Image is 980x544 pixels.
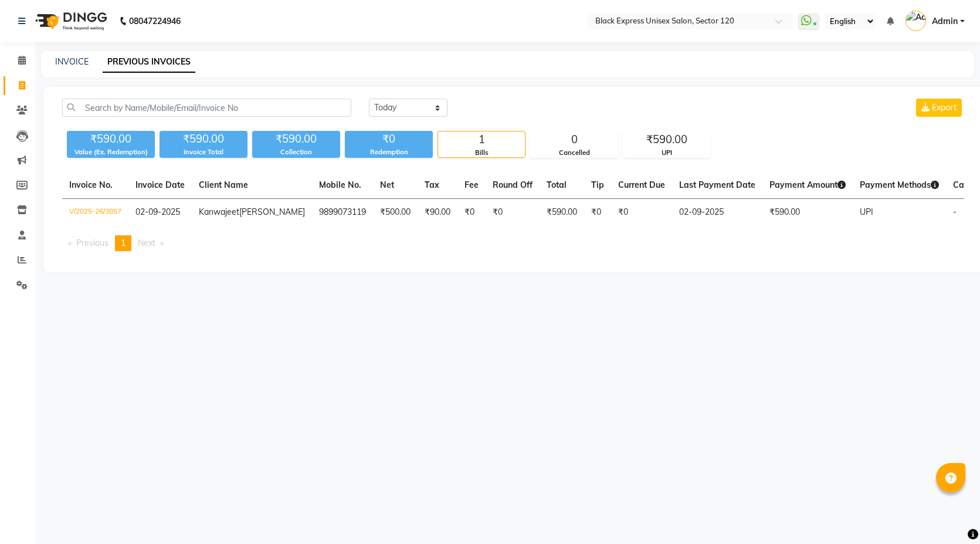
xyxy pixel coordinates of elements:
span: Mobile No. [319,180,361,190]
img: Admin [906,11,926,31]
div: Cancelled [531,148,618,158]
div: ₹590.00 [252,131,340,147]
span: - [953,207,957,217]
span: Kanwajeet [199,207,239,217]
span: Export [932,102,957,113]
b: 08047224946 [129,5,181,38]
input: Search by Name/Mobile/Email/Invoice No [62,99,351,117]
span: Previous [76,238,108,248]
span: 1 [121,238,126,248]
div: 1 [438,131,525,148]
span: 02-09-2025 [135,207,180,217]
div: Value (Ex. Redemption) [67,147,155,157]
span: Fee [464,180,479,190]
span: Invoice No. [69,180,113,190]
td: V/2025-26/3857 [62,199,128,227]
div: Invoice Total [160,147,247,157]
td: ₹590.00 [762,199,853,227]
span: Last Payment Date [679,180,755,190]
a: INVOICE [55,56,89,67]
td: ₹0 [457,199,486,227]
button: Export [916,99,962,117]
div: Collection [252,147,340,157]
td: 9899073119 [312,199,373,227]
div: ₹590.00 [160,131,247,147]
span: Client Name [199,180,248,190]
div: ₹590.00 [67,131,155,147]
nav: Pagination [62,235,964,251]
td: ₹590.00 [540,199,584,227]
span: Next [138,238,155,248]
a: PREVIOUS INVOICES [103,52,195,73]
span: Tax [425,180,439,190]
td: ₹0 [486,199,540,227]
span: [PERSON_NAME] [239,207,305,217]
div: ₹590.00 [623,131,710,148]
td: ₹0 [611,199,672,227]
div: Redemption [345,147,433,157]
span: Admin [932,15,958,28]
td: ₹0 [584,199,611,227]
span: Payment Amount [769,180,846,190]
div: Bills [438,148,525,158]
td: 02-09-2025 [672,199,762,227]
span: Invoice Date [135,180,185,190]
span: Net [380,180,394,190]
span: Current Due [618,180,665,190]
div: 0 [531,131,618,148]
div: ₹0 [345,131,433,147]
td: ₹500.00 [373,199,418,227]
iframe: chat widget [931,497,968,532]
span: Total [547,180,567,190]
span: Round Off [493,180,533,190]
span: Tip [591,180,604,190]
span: UPI [860,207,873,217]
div: UPI [623,148,710,158]
img: logo [30,5,110,38]
td: ₹90.00 [418,199,457,227]
span: Payment Methods [860,180,939,190]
